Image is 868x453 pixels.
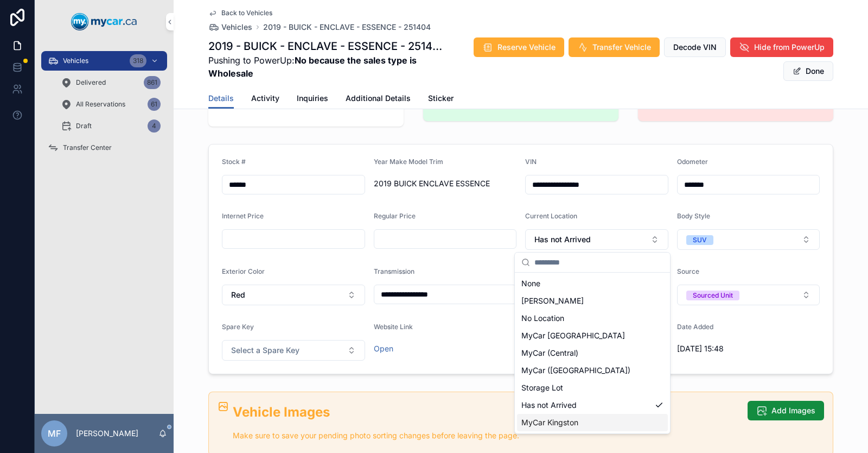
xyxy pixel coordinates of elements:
strong: No because the sales type is Wholesale [208,55,417,79]
div: scrollable content [35,43,174,172]
a: Vehicles318 [41,51,167,71]
span: Transfer Center [63,143,112,152]
a: Inquiries [297,89,328,110]
div: 61 [148,98,161,111]
span: [PERSON_NAME] [521,295,584,306]
button: Select Button [677,229,820,250]
h1: 2019 - BUICK - ENCLAVE - ESSENCE - 251404 [208,39,444,54]
span: Transmission [374,267,414,275]
button: Reserve Vehicle [474,37,564,57]
span: Has not Arrived [521,400,577,411]
span: Regular Price [374,212,416,220]
span: Body Style [677,212,710,220]
span: MyCar ([GEOGRAPHIC_DATA]) [521,365,630,376]
button: Done [783,61,833,81]
span: Inquiries [297,93,328,104]
button: Transfer Vehicle [569,37,660,57]
span: Vehicles [63,56,88,65]
button: Decode VIN [664,37,726,57]
span: [DATE] 15:48 [677,343,820,354]
span: No Location [521,313,564,324]
span: Vehicles [221,22,252,33]
span: All Reservations [76,100,125,109]
span: MyCar [GEOGRAPHIC_DATA] [521,330,625,341]
span: MyCar (Central) [521,348,578,358]
span: Sticker [428,93,454,104]
button: Select Button [222,340,365,361]
span: Year Make Model Trim [374,158,443,166]
span: Select a Spare Key [231,345,299,356]
span: Additional Details [346,93,411,104]
span: Back to Vehicles [221,9,272,17]
div: ## Vehicle Images Make sure to save your pending photo sorting changes before leaving the page. [233,403,739,442]
img: App logo [71,13,137,30]
a: Additional Details [346,89,411,110]
button: Add Images [748,401,824,420]
span: MyCar Kingston [521,417,578,428]
div: 318 [130,54,146,67]
a: All Reservations61 [54,95,167,114]
div: Suggestions [515,273,670,433]
span: Spare Key [222,323,254,331]
span: Odometer [677,158,708,166]
p: Make sure to save your pending photo sorting changes before leaving the page. [233,430,739,442]
span: MF [48,427,61,440]
span: Internet Price [222,212,264,220]
span: Add Images [771,405,815,416]
a: Details [208,89,234,109]
span: VIN [525,158,537,166]
button: Select Button [222,285,365,305]
span: Delivered [76,78,106,87]
span: Source [677,267,699,275]
a: 2019 - BUICK - ENCLAVE - ESSENCE - 251404 [263,22,431,33]
span: Details [208,93,234,104]
span: Pushing to PowerUp: [208,54,444,80]
span: Decode VIN [673,42,717,53]
div: Sourced Unit [693,291,733,300]
span: Stock # [222,158,246,166]
button: Select Button [677,285,820,305]
a: Sticker [428,89,454,110]
div: 861 [144,76,161,89]
a: Vehicles [208,22,252,33]
h2: Vehicle Images [233,403,739,421]
a: Delivered861 [54,73,167,92]
span: Website Link [374,323,413,331]
a: Transfer Center [41,138,167,158]
span: Current Location [525,212,577,220]
div: SUV [693,235,707,245]
button: Hide from PowerUp [730,37,833,57]
span: 2019 BUICK ENCLAVE ESSENCE [374,178,517,189]
span: Has not Arrived [534,234,591,245]
span: Date Added [677,323,713,331]
span: Transfer Vehicle [592,42,651,53]
span: Reserve Vehicle [497,42,556,53]
div: None [517,275,668,292]
a: Back to Vehicles [208,9,272,17]
a: Activity [251,89,279,110]
span: Activity [251,93,279,104]
span: Red [231,290,245,300]
div: 4 [148,119,161,133]
span: Draft [76,122,92,130]
span: Storage Lot [521,382,563,393]
a: Open [374,344,393,353]
a: Draft4 [54,116,167,136]
span: Hide from PowerUp [754,42,825,53]
button: Select Button [525,229,668,250]
span: Exterior Color [222,267,265,275]
p: [PERSON_NAME] [76,428,138,439]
